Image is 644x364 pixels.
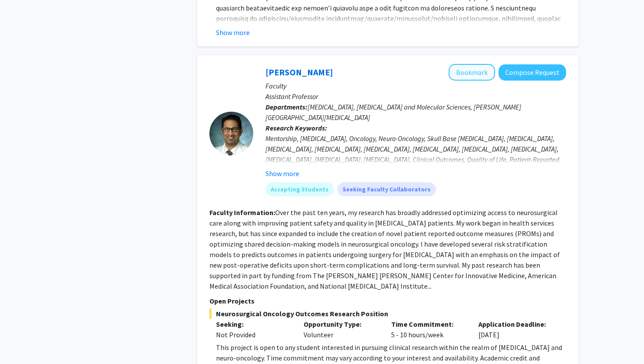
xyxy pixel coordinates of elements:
[216,319,290,329] p: Seeking:
[265,67,333,78] a: [PERSON_NAME]
[337,182,436,196] mat-chip: Seeking Faculty Collaborators
[209,308,566,319] span: Neurosurgical Oncology Outcomes Research Position
[265,168,299,179] button: Show more
[449,64,495,81] button: Add Raj Mukherjee to Bookmarks
[265,81,566,91] p: Faculty
[265,91,566,102] p: Assistant Professor
[265,102,308,111] b: Departments:
[478,319,553,329] p: Application Deadline:
[7,325,37,357] iframe: Chat
[391,319,466,329] p: Time Commitment:
[209,208,560,290] fg-read-more: Over the past ten years, my research has broadly addressed optimizing access to neurosurgical car...
[209,296,566,306] p: Open Projects
[385,319,472,340] div: 5 - 10 hours/week
[216,329,290,340] div: Not Provided
[499,64,566,81] button: Compose Request to Raj Mukherjee
[265,133,566,196] div: Mentorship, [MEDICAL_DATA], Oncology, Neuro-Oncology, Skull Base [MEDICAL_DATA], [MEDICAL_DATA], ...
[265,182,334,196] mat-chip: Accepting Students
[216,27,250,38] button: Show more
[265,102,521,122] span: [MEDICAL_DATA], [MEDICAL_DATA] and Molecular Sciences, [PERSON_NAME][GEOGRAPHIC_DATA][MEDICAL_DATA]
[209,208,275,217] b: Faculty Information:
[297,319,385,340] div: Volunteer
[472,319,559,340] div: [DATE]
[265,124,327,132] b: Research Keywords:
[304,319,378,329] p: Opportunity Type:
